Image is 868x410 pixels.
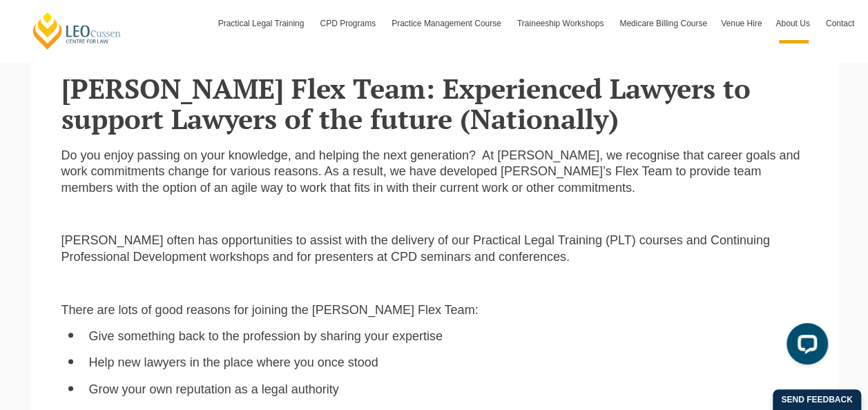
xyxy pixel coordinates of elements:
[89,382,807,398] li: Grow your own reputation as a legal authority
[31,11,123,50] a: [PERSON_NAME] Centre for Law
[61,148,807,196] p: Do you enjoy passing on your knowledge, and helping the next generation? At [PERSON_NAME], we rec...
[89,355,807,371] li: Help new lawyers in the place where you once stood
[211,3,314,43] a: Practical Legal Training
[61,233,807,265] p: [PERSON_NAME] often has opportunities to assist with the delivery of our Practical Legal Training...
[769,3,818,43] a: About Us
[510,3,613,43] a: Traineeship Workshops
[613,3,714,43] a: Medicare Billing Course
[385,3,510,43] a: Practice Management Course
[61,73,807,134] h2: [PERSON_NAME] Flex Team: Experienced Lawyers to support Lawyers of the future (Nationally)
[775,318,833,375] iframe: LiveChat chat widget
[313,3,385,43] a: CPD Programs
[819,3,861,43] a: Contact
[61,302,807,318] p: There are lots of good reasons for joining the [PERSON_NAME] Flex Team:
[89,329,807,344] li: Give something back to the profession by sharing your expertise
[714,3,769,43] a: Venue Hire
